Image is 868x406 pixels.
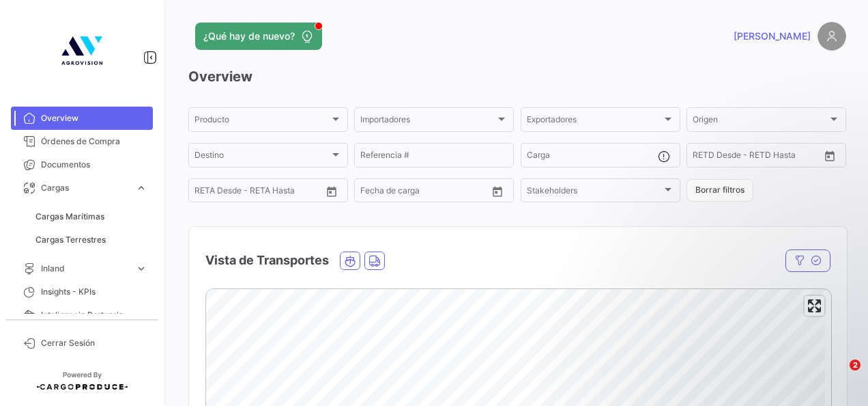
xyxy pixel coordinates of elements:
[704,152,764,162] input: Hasta
[360,117,495,126] span: Importadores
[11,107,153,130] a: Overview
[205,251,329,270] h4: Vista de Transportes
[195,23,322,50] button: ¿Qué hay de nuevo?
[487,181,508,202] button: Open calendar
[41,262,130,275] span: Inland
[850,360,860,370] span: 2
[48,16,116,85] img: 4b7f8542-3a82-4138-a362-aafd166d3a59.jpg
[41,135,147,148] span: Órdenes de Compra
[820,146,840,166] button: Open calendar
[41,309,147,321] span: Inteligencia Portuaria
[371,188,432,198] input: Hasta
[203,29,295,43] span: ¿Qué hay de nuevo?
[321,181,342,202] button: Open calendar
[135,262,147,275] span: expand_more
[693,152,694,162] input: Desde
[194,117,330,126] span: Producto
[822,360,854,392] iframe: Intercom live chat
[205,188,266,198] input: Hasta
[35,211,104,223] span: Cargas Marítimas
[11,303,153,327] a: Inteligencia Portuaria
[365,252,384,269] button: Land
[41,337,147,349] span: Cerrar Sesión
[30,206,153,227] a: Cargas Marítimas
[11,153,153,176] a: Documentos
[818,22,846,51] img: placeholder-user.png
[686,179,753,202] button: Borrar filtros
[194,188,196,198] input: Desde
[41,159,147,171] span: Documentos
[188,67,846,86] h3: Overview
[734,29,811,43] span: [PERSON_NAME]
[11,130,153,153] a: Órdenes de Compra
[135,182,147,194] span: expand_more
[527,117,662,126] span: Exportadores
[341,252,360,269] button: Ocean
[41,286,147,298] span: Insights - KPIs
[360,188,362,198] input: Desde
[41,182,130,194] span: Cargas
[693,117,828,126] span: Origen
[527,188,662,198] span: Stakeholders
[194,152,330,162] span: Destino
[35,234,106,246] span: Cargas Terrestres
[11,280,153,303] a: Insights - KPIs
[41,112,147,124] span: Overview
[30,230,153,250] a: Cargas Terrestres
